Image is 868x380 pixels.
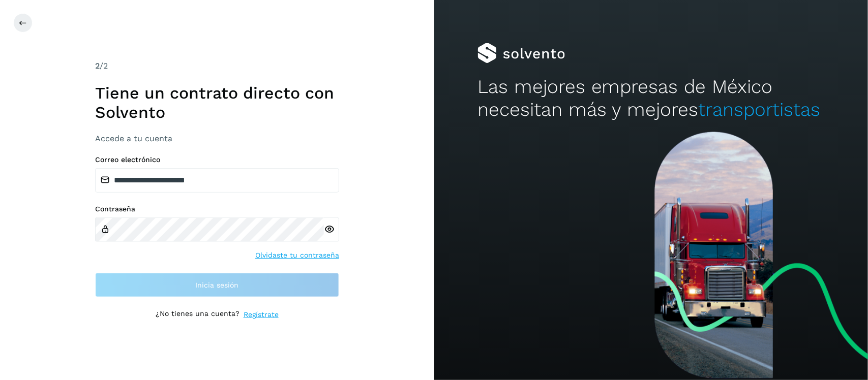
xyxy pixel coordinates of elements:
h1: Tiene un contrato directo con Solvento [95,83,339,122]
div: /2 [95,60,339,72]
a: Olvidaste tu contraseña [255,250,339,261]
p: ¿No tienes una cuenta? [156,309,240,320]
span: 2 [95,61,100,71]
a: Regístrate [244,309,279,320]
span: transportistas [699,99,821,120]
label: Contraseña [95,205,339,213]
h2: Las mejores empresas de México necesitan más y mejores [477,76,825,121]
span: Inicia sesión [195,281,238,289]
label: Correo electrónico [95,155,339,164]
button: Inicia sesión [95,273,339,297]
h3: Accede a tu cuenta [95,134,339,143]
